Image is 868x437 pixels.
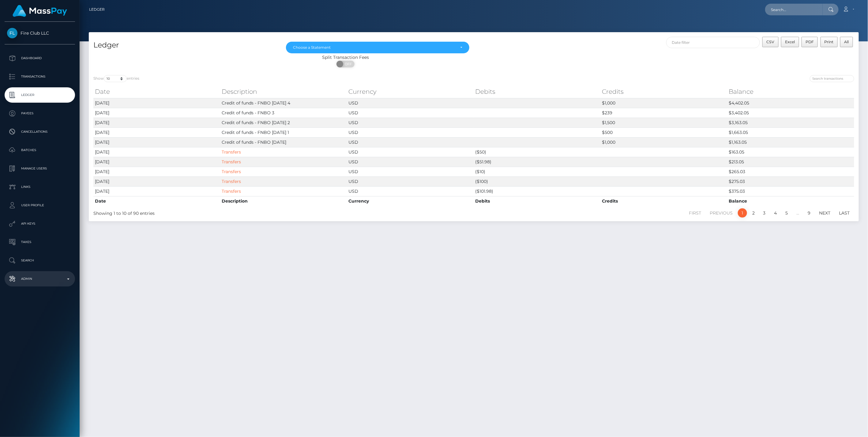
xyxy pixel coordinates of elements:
[5,69,75,84] a: Transactions
[7,256,73,265] p: Search
[7,109,73,118] p: Payees
[666,37,760,48] input: Date filter
[727,137,854,147] td: $1,163.05
[347,196,474,206] th: Currency
[7,182,73,192] p: Links
[601,108,727,118] td: $239
[5,51,75,66] a: Dashboard
[802,37,818,47] button: PDF
[89,3,105,16] a: Ledger
[5,271,75,287] a: Admin
[601,127,727,137] td: $500
[7,146,73,155] p: Batches
[347,186,474,196] td: USD
[727,108,854,118] td: $3,402.05
[7,219,73,228] p: API Keys
[93,137,220,147] td: [DATE]
[220,108,347,118] td: Credit of funds - FNBO 3
[5,106,75,121] a: Payees
[347,98,474,108] td: USD
[7,127,73,136] p: Cancellations
[93,208,405,217] div: Showing 1 to 10 of 90 entries
[7,237,73,247] p: Taxes
[347,167,474,177] td: USD
[727,118,854,127] td: $3,163.05
[347,118,474,127] td: USD
[5,216,75,231] a: API Keys
[222,179,241,184] a: Transfers
[474,196,600,206] th: Debits
[286,42,469,53] button: Choose a Statement
[222,169,241,174] a: Transfers
[220,196,347,206] th: Description
[347,157,474,167] td: USD
[93,157,220,167] td: [DATE]
[727,98,854,108] td: $4,402.05
[7,90,73,100] p: Ledger
[93,177,220,186] td: [DATE]
[220,118,347,127] td: Credit of funds - FNBO [DATE] 2
[7,201,73,210] p: User Profile
[93,85,220,98] th: Date
[347,177,474,186] td: USD
[5,253,75,268] a: Search
[765,4,823,15] input: Search...
[293,45,455,50] div: Choose a Statement
[5,87,75,103] a: Ledger
[93,147,220,157] td: [DATE]
[93,75,139,82] label: Show entries
[93,167,220,177] td: [DATE]
[347,137,474,147] td: USD
[347,108,474,118] td: USD
[738,208,747,218] a: 1
[727,177,854,186] td: $275.03
[347,147,474,157] td: USD
[781,37,799,47] button: Excel
[5,234,75,250] a: Taxes
[782,208,791,218] a: 5
[93,118,220,127] td: [DATE]
[5,179,75,195] a: Links
[727,186,854,196] td: $375.03
[220,127,347,137] td: Credit of funds - FNBO [DATE] 1
[601,98,727,108] td: $1,000
[474,177,600,186] td: ($100)
[771,208,780,218] a: 4
[836,208,853,218] a: Last
[7,54,73,63] p: Dashboard
[727,85,854,98] th: Balance
[7,274,73,283] p: Admin
[825,40,834,44] span: Print
[727,147,854,157] td: $163.05
[767,40,775,44] span: CSV
[601,85,727,98] th: Credits
[5,198,75,213] a: User Profile
[474,85,600,98] th: Debits
[474,167,600,177] td: ($10)
[93,196,220,206] th: Date
[810,75,854,82] input: Search transactions
[347,127,474,137] td: USD
[727,196,854,206] th: Balance
[220,85,347,98] th: Description
[760,208,769,218] a: 3
[840,37,853,47] button: All
[7,72,73,81] p: Transactions
[474,147,600,157] td: ($50)
[104,75,127,82] select: Showentries
[844,40,849,44] span: All
[93,186,220,196] td: [DATE]
[7,164,73,173] p: Manage Users
[5,30,75,36] span: Fire Club LLC
[93,108,220,118] td: [DATE]
[474,157,600,167] td: ($51.98)
[749,208,758,218] a: 2
[805,208,814,218] a: 9
[601,137,727,147] td: $1,000
[5,142,75,158] a: Batches
[13,5,67,17] img: MassPay Logo
[340,61,355,67] span: OFF
[7,28,17,38] img: Fire Club LLC
[220,98,347,108] td: Credit of funds - FNBO [DATE] 4
[93,127,220,137] td: [DATE]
